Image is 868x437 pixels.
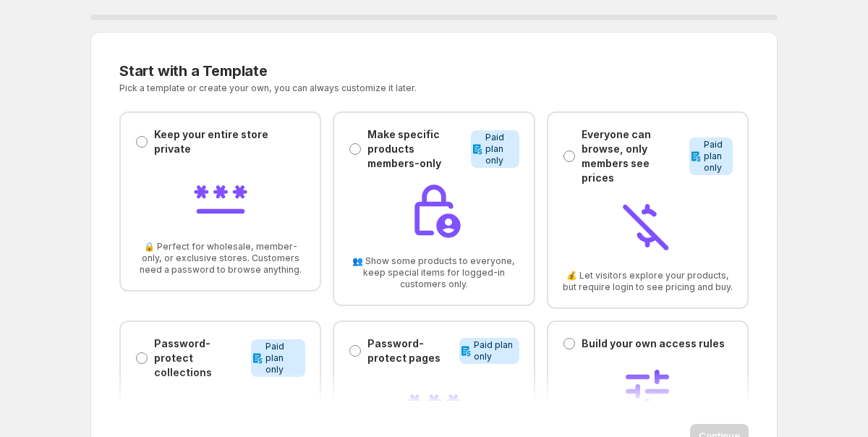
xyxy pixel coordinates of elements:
span: Paid plan only [485,132,514,166]
img: Keep your entire store private [192,168,250,226]
img: Password-protect pages [405,377,463,435]
p: Password-protect pages [367,336,454,365]
span: 💰 Let visitors explore your products, but require login to see pricing and buy. [563,270,733,293]
p: Password-protect collections [154,336,245,380]
span: Paid plan only [265,341,299,376]
span: Start with a Template [119,62,268,80]
span: Paid plan only [474,339,513,362]
p: Keep your entire store private [154,127,305,156]
span: 🔒 Perfect for wholesale, member-only, or exclusive stores. Customers need a password to browse an... [135,241,305,276]
p: Everyone can browse, only members see prices [582,127,684,185]
img: Everyone can browse, only members see prices [618,197,676,255]
img: Make specific products members-only [405,182,463,240]
span: Paid plan only [704,139,727,174]
img: Build your own access rules [618,362,676,420]
p: Pick a template or create your own, you can always customize it later. [119,82,577,94]
span: 👥 Show some products to everyone, keep special items for logged-in customers only. [349,255,519,290]
p: Make specific products members-only [367,127,465,171]
p: Build your own access rules [582,336,725,351]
